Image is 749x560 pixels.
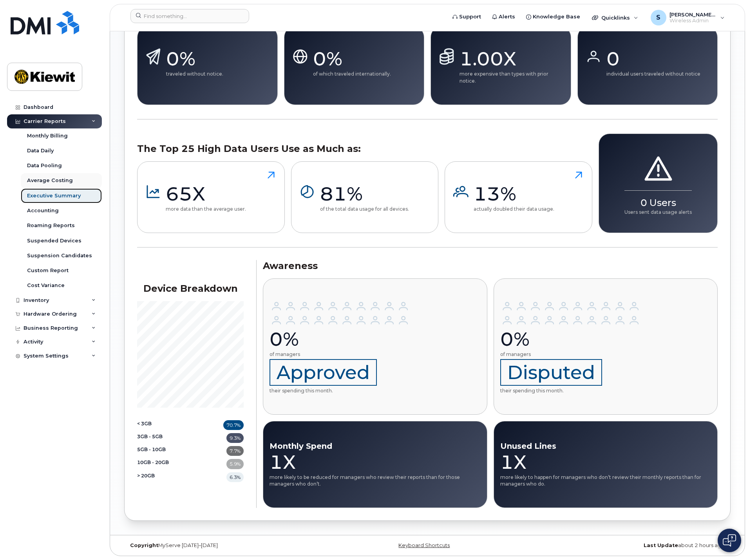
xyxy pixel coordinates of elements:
[500,327,641,351] div: 0%
[270,359,411,394] p: their spending this month.
[447,9,487,25] a: Support
[223,420,244,430] div: 70.7%
[137,420,152,430] span: < 3GB
[124,542,326,549] div: MyServe [DATE]–[DATE]
[320,182,409,206] div: 81%
[270,474,481,487] p: more likely to be reduced for managers who review their reports than for those managers who don’t.
[669,11,716,18] span: [PERSON_NAME].[PERSON_NAME]
[500,351,641,358] p: of managers
[270,450,481,474] div: 1X
[487,9,521,25] a: Alerts
[521,9,586,25] a: Knowledge Base
[313,70,391,77] p: of which traveled internationally.
[624,190,692,209] div: 0 Users
[398,542,450,548] a: Keyboard Shortcuts
[226,446,244,456] div: 7.7%
[166,47,223,70] div: 0%
[226,472,244,482] div: 6.3%
[166,206,246,212] p: more data than the average user.
[270,351,411,358] p: of managers
[445,161,592,233] button: 13%actually doubled their data usage.
[137,161,285,233] button: 65Xmore data than the average user.
[130,542,158,548] strong: Copyright
[656,13,660,22] span: S
[474,206,554,212] p: actually doubled their data usage.
[500,359,641,394] p: their spending this month.
[226,459,244,469] div: 5.9%
[263,260,718,272] h3: Awareness
[226,433,244,443] div: 9.3%
[459,13,481,21] span: Support
[320,206,409,212] p: of the total data usage for all devices.
[137,459,169,469] span: 10GB - 20GB
[723,534,736,547] img: Open chat
[460,70,564,84] p: more expensive than types with prior notice.
[474,182,554,206] div: 13%
[137,283,244,294] h3: Device Breakdown
[500,442,711,450] h4: Unused Lines
[270,327,411,351] div: 0%
[499,13,515,21] span: Alerts
[166,182,246,206] div: 65X
[270,359,377,386] span: Approved
[645,10,730,25] div: Sarah.Griffis
[130,9,249,23] input: Find something...
[137,472,155,482] span: > 20GB
[166,70,223,77] p: traveled without notice.
[270,442,481,450] h4: Monthly Spend
[500,450,711,474] div: 1X
[624,209,692,215] p: Users sent data usage alerts
[500,359,602,386] span: Disputed
[606,70,700,77] p: individual users traveled without notice
[533,13,580,21] span: Knowledge Base
[460,47,564,70] div: 1.00X
[528,542,731,549] div: about 2 hours ago
[313,47,391,70] div: 0%
[606,47,700,70] div: 0
[586,10,644,25] div: Quicklinks
[137,433,163,443] span: 3GB - 5GB
[601,14,630,21] span: Quicklinks
[500,474,711,487] p: more likely to happen for managers who don’t review their monthly reports than for managers who do.
[644,542,678,548] strong: Last Update
[137,143,592,155] h3: The Top 25 High Data Users Use as Much as:
[669,18,716,24] span: Wireless Admin
[137,446,166,456] span: 5GB - 10GB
